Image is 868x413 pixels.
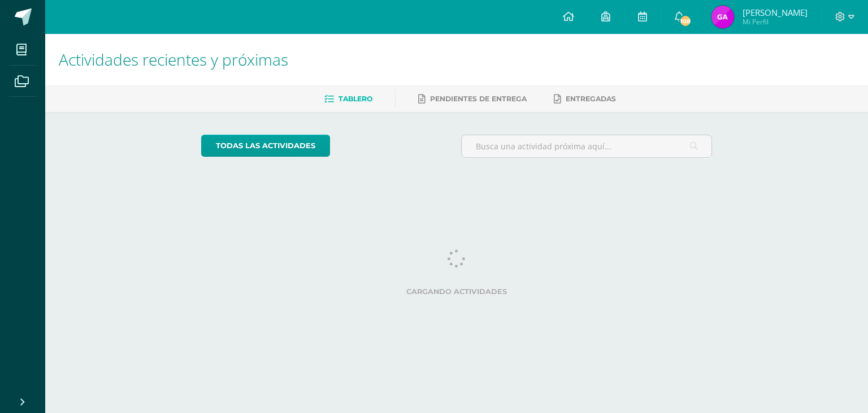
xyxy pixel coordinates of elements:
[743,17,808,27] span: Mi Perfil
[711,6,734,28] img: 194404a0d6c45f8730ca37553cac7b1a.png
[462,135,712,157] input: Busca una actividad próxima aquí...
[418,90,527,108] a: Pendientes de entrega
[554,90,616,108] a: Entregadas
[679,15,692,27] span: 108
[201,287,713,296] label: Cargando actividades
[201,135,330,157] a: todas las Actividades
[324,90,372,108] a: Tablero
[430,94,527,103] span: Pendientes de entrega
[743,7,808,18] span: [PERSON_NAME]
[566,94,616,103] span: Entregadas
[338,94,372,103] span: Tablero
[59,49,288,70] span: Actividades recientes y próximas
